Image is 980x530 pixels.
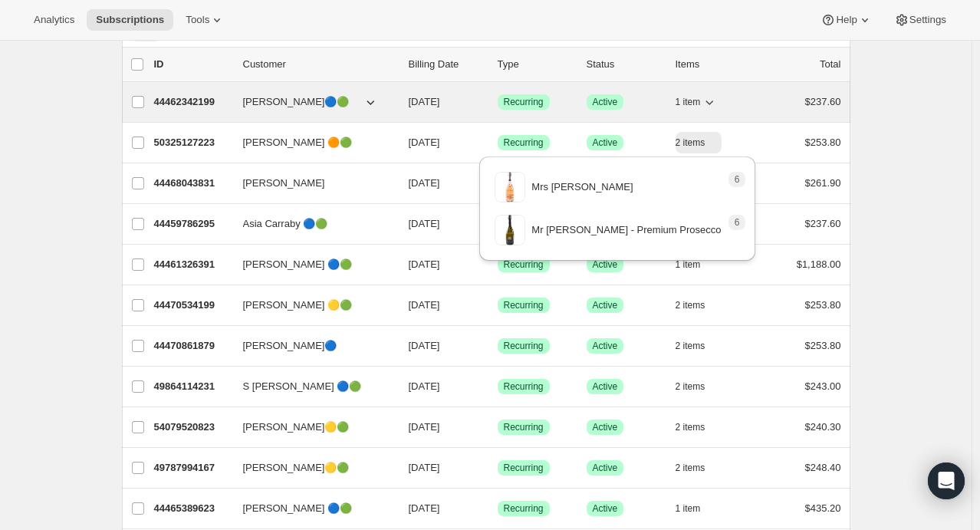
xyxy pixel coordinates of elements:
button: Asia Carraby 🔵🟢 [234,212,387,236]
span: Active [593,462,618,474]
p: 44470861879 [154,338,231,354]
button: [PERSON_NAME] [234,171,387,196]
div: 44462342199[PERSON_NAME]🔵🟢[DATE]SuccessRecurringSuccessActive1 item$237.60 [154,91,841,113]
button: [PERSON_NAME] 🔵🟢 [234,496,387,521]
span: $435.20 [805,502,841,514]
p: 50325127223 [154,135,231,150]
span: 6 [735,173,740,186]
button: [PERSON_NAME]🔵 [234,334,387,358]
p: 44468043831 [154,176,231,191]
button: [PERSON_NAME] 🔵🟢 [234,252,387,277]
span: Active [593,340,618,352]
span: 1 item [676,96,701,108]
span: 2 items [676,340,705,352]
p: 44461326391 [154,257,231,272]
button: Tools [176,9,234,31]
button: [PERSON_NAME] 🟠🟢 [234,130,387,155]
span: [DATE] [409,137,440,148]
span: 2 items [676,380,705,393]
span: $240.30 [805,421,841,433]
span: Active [593,299,618,311]
span: $243.00 [805,380,841,392]
span: [DATE] [409,96,440,107]
span: $261.90 [805,177,841,189]
span: Active [593,380,618,393]
button: [PERSON_NAME]🟡🟢 [234,456,387,480]
p: 54079520823 [154,420,231,435]
p: Billing Date [409,57,485,72]
span: [PERSON_NAME]🔵 [243,338,337,354]
span: 2 items [676,421,705,433]
span: [DATE] [409,340,440,351]
span: [PERSON_NAME]🟡🟢 [243,420,350,435]
button: 2 items [676,295,722,316]
div: 44470861879[PERSON_NAME]🔵[DATE]SuccessRecurringSuccessActive2 items$253.80 [154,335,841,357]
span: [PERSON_NAME]🔵🟢 [243,94,350,110]
button: 1 item [676,91,718,113]
button: Subscriptions [87,9,173,31]
span: $237.60 [805,96,841,107]
span: 2 items [676,462,705,474]
span: Active [593,502,618,515]
button: 2 items [676,335,722,357]
p: Mrs [PERSON_NAME] [531,179,633,195]
span: Recurring [504,340,544,352]
button: 2 items [676,416,722,438]
button: 2 items [676,376,722,397]
span: $237.60 [805,218,841,229]
span: [DATE] [409,421,440,433]
button: Help [811,9,881,31]
span: Recurring [504,421,544,433]
span: $253.80 [805,137,841,148]
div: 44461326391[PERSON_NAME] 🔵🟢[DATE]SuccessRecurringSuccessActive1 item$1,188.00 [154,254,841,275]
span: Recurring [504,137,544,149]
p: 44459786295 [154,216,231,232]
button: [PERSON_NAME]🟡🟢 [234,415,387,439]
div: 49787994167[PERSON_NAME]🟡🟢[DATE]SuccessRecurringSuccessActive2 items$248.40 [154,457,841,479]
span: [DATE] [409,380,440,392]
span: Subscriptions [96,14,164,26]
span: Settings [909,14,946,26]
span: [DATE] [409,462,440,473]
button: 2 items [676,132,722,153]
div: Items [676,57,752,72]
span: Active [593,96,618,108]
span: $248.40 [805,462,841,473]
span: S [PERSON_NAME] 🔵🟢 [243,379,362,394]
span: 6 [735,216,740,229]
span: Recurring [504,502,544,515]
span: [PERSON_NAME] 🟡🟢 [243,298,353,313]
span: Recurring [504,299,544,311]
div: 54079520823[PERSON_NAME]🟡🟢[DATE]SuccessRecurringSuccessActive2 items$240.30 [154,416,841,438]
span: [DATE] [409,502,440,514]
span: $1,188.00 [797,258,841,270]
span: Recurring [504,462,544,474]
button: 1 item [676,498,718,519]
p: 44470534199 [154,298,231,313]
div: Type [498,57,574,72]
span: Help [836,14,857,26]
div: 44465389623[PERSON_NAME] 🔵🟢[DATE]SuccessRecurringSuccessActive1 item$435.20 [154,498,841,519]
span: [DATE] [409,218,440,229]
span: [PERSON_NAME] 🟠🟢 [243,135,353,150]
div: Open Intercom Messenger [928,463,965,499]
p: 49864114231 [154,379,231,394]
img: variant image [495,215,525,245]
span: Recurring [504,380,544,393]
p: Total [820,57,840,72]
span: [DATE] [409,299,440,311]
div: IDCustomerBilling DateTypeStatusItemsTotal [154,57,841,72]
span: Recurring [504,96,544,108]
span: Analytics [34,14,74,26]
p: ID [154,57,231,72]
span: [DATE] [409,177,440,189]
span: 2 items [676,137,705,149]
p: 44462342199 [154,94,231,110]
span: $253.80 [805,340,841,351]
div: 44468043831[PERSON_NAME][DATE]SuccessRecurringSuccessActive4 items$261.90 [154,173,841,194]
span: 1 item [676,502,701,515]
p: Customer [243,57,396,72]
span: [DATE] [409,258,440,270]
span: $253.80 [805,299,841,311]
button: Analytics [25,9,84,31]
